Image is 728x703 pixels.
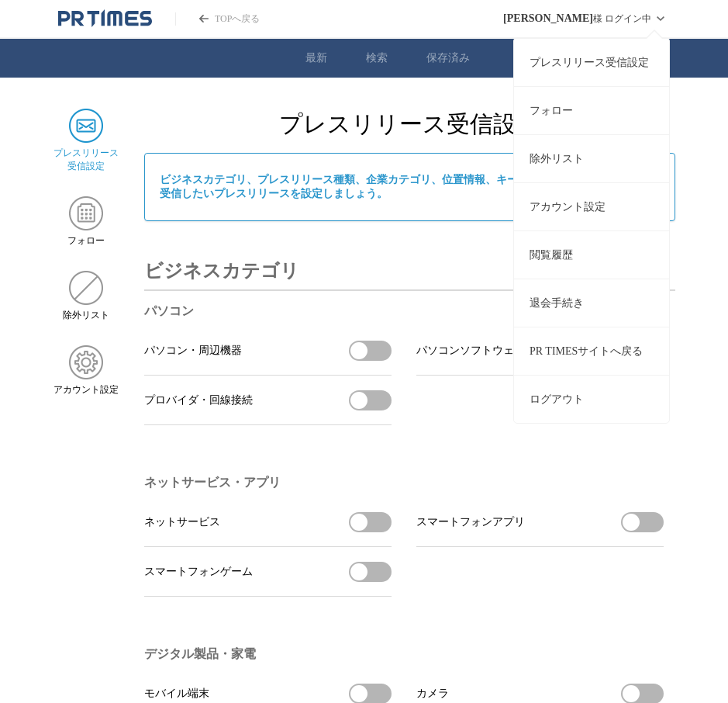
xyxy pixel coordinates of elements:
[53,147,119,173] span: プレスリリース 受信設定
[514,38,669,86] a: プレスリリース受信設定
[53,196,119,248] a: フォローフォロー
[67,234,105,248] span: フォロー
[69,345,103,379] img: アカウント設定
[144,565,253,579] span: スマートフォンゲーム
[416,515,525,529] span: スマートフォンアプリ
[144,393,253,407] span: プロバイダ・回線接続
[53,271,119,322] a: 除外リスト除外リスト
[175,12,260,26] a: PR TIMESのトップページはこちら
[53,383,119,397] span: アカウント設定
[144,687,209,701] span: モバイル端末
[160,173,572,201] span: ビジネスカテゴリ、プレスリリース種類、企業カテゴリ、位置情報、キーワードから 受信したいプレスリリースを設定しましょう。
[144,515,220,529] span: ネットサービス
[514,182,669,230] a: アカウント設定
[69,196,103,230] img: フォロー
[514,134,669,182] a: 除外リスト
[144,646,664,663] h3: デジタル製品・家電
[63,309,109,322] span: 除外リスト
[58,9,152,28] a: PR TIMESのトップページはこちら
[69,271,103,305] img: 除外リスト
[514,279,669,327] a: 退会手続き
[514,327,669,375] a: PR TIMESサイトへ戻る
[503,12,593,25] span: [PERSON_NAME]
[144,344,242,358] span: パソコン・周辺機器
[144,109,675,140] h2: プレスリリース受信設定
[514,86,669,134] a: フォロー
[53,345,119,397] a: アカウント設定アカウント設定
[514,230,669,279] a: 閲覧履歴
[144,303,664,320] h3: パソコン
[514,375,669,423] button: ログアウト
[416,687,449,701] span: カメラ
[144,475,664,491] h3: ネットサービス・アプリ
[416,344,525,358] span: パソコンソフトウェア
[53,109,119,173] a: プレスリリース 受信設定プレスリリース 受信設定
[69,109,103,143] img: プレスリリース 受信設定
[144,252,299,289] h3: ビジネスカテゴリ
